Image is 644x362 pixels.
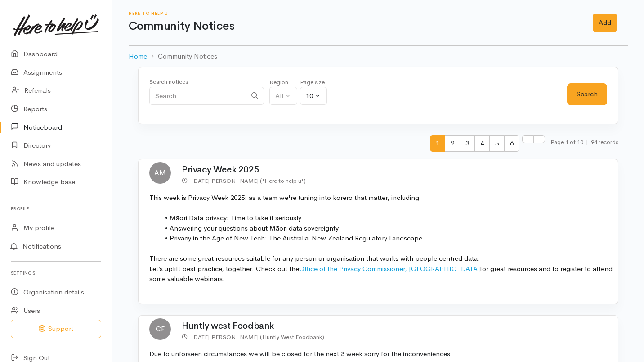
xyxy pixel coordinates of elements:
[149,264,299,273] span: Let’s uplift best practice, together. Check out the
[567,83,607,105] button: Search
[489,135,505,152] span: 5
[149,254,480,262] span: There are some great resources suitable for any person or organisation that works with people cen...
[149,318,171,340] span: CF
[149,162,171,184] span: AM
[550,135,618,159] small: Page 1 of 10 94 records
[275,91,283,101] div: All
[182,165,618,175] h2: Privacy Week 2025
[504,135,519,152] span: 6
[445,135,460,152] span: 2
[149,78,188,86] small: Search notices
[430,135,445,152] span: 1
[586,138,588,146] span: |
[129,20,582,33] h1: Community Notices
[11,267,101,279] h6: Settings
[149,349,613,359] p: Due to unforseen circumstances we will be closed for the next 3 week sorry for the inconveniences
[182,332,618,342] p: [PERSON_NAME] (Huntly West Foodbank)
[129,51,147,62] a: Home
[11,320,101,338] button: Support
[11,203,101,215] h6: Profile
[170,213,301,222] span: Māori Data privacy: Time to take it seriously
[129,46,628,67] nav: breadcrumb
[182,321,618,331] h2: Huntly west Foodbank
[300,87,327,105] button: 10
[147,51,217,62] li: Community Notices
[170,234,422,242] span: Privacy in the Age of New Tech: The Australia-New Zealand Regulatory Landscape
[522,135,534,152] li: Next page
[149,87,246,105] input: Search
[269,87,297,105] button: All
[192,177,210,185] time: [DATE]
[474,135,490,152] span: 4
[306,91,313,101] div: 10
[129,11,582,16] h6: Here to help u
[269,78,297,87] div: Region
[593,14,617,32] a: Add
[534,135,545,152] li: Last page
[182,176,618,186] p: [PERSON_NAME] ('Here to help u')
[299,264,480,273] a: Office of the Privacy Commissioner, [GEOGRAPHIC_DATA]
[149,193,421,202] span: This week is Privacy Week 2025: as a team we're tuning into kōrero that matter, including:
[170,224,339,232] span: Answering your questions about Māori data sovereignty
[300,78,327,87] div: Page size
[192,333,210,341] time: [DATE]
[460,135,475,152] span: 3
